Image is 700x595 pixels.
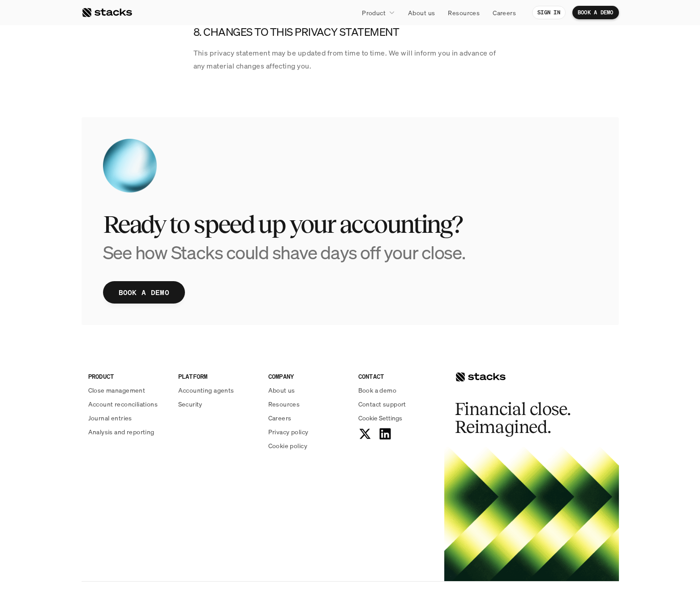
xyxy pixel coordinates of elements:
[358,385,397,395] p: Book a demo
[268,399,300,409] p: Resources
[358,372,438,381] p: CONTACT
[455,400,589,436] h2: Financial close. Reimagined.
[578,9,614,16] p: BOOK A DEMO
[358,399,406,409] p: Contact support
[493,8,516,17] p: Careers
[88,413,132,423] p: Journal entries
[362,8,386,17] p: Product
[119,286,170,299] p: BOOK A DEMO
[178,372,258,381] p: PLATFORM
[572,6,619,19] a: BOOK A DEMO
[178,385,234,395] p: Accounting agents
[268,413,292,423] p: Careers
[268,399,348,409] a: Resources
[268,427,348,437] a: Privacy policy
[448,8,480,17] p: Resources
[88,427,167,437] a: Analysis and reporting
[88,399,167,409] a: Account reconciliations
[268,427,309,437] p: Privacy policy
[88,399,158,409] p: Account reconciliations
[442,4,485,21] a: Resources
[537,9,560,16] p: SIGN IN
[403,4,440,21] a: About us
[268,441,307,450] p: Cookie policy
[358,385,438,395] a: Book a demo
[268,385,348,395] a: About us
[178,399,258,409] a: Security
[358,399,438,409] a: Contact support
[268,413,348,423] a: Careers
[178,399,202,409] p: Security
[532,6,566,19] a: SIGN IN
[193,47,507,73] p: This privacy statement may be updated from time to time. We will inform you in advance of any mat...
[408,8,435,17] p: About us
[103,281,185,304] a: BOOK A DEMO
[268,372,348,381] p: COMPANY
[103,210,597,238] h2: Ready to speed up your accounting?
[103,241,465,263] h3: See how Stacks could shave days off your close.
[487,4,521,21] a: Careers
[178,385,258,395] a: Accounting agents
[358,413,402,423] button: Cookie Trigger
[88,385,146,395] p: Close management
[358,413,402,423] span: Cookie Settings
[88,413,167,423] a: Journal entries
[88,427,155,437] p: Analysis and reporting
[193,25,507,40] h4: 8. CHANGES TO THIS PRIVACY STATEMENT
[88,385,167,395] a: Close management
[268,441,348,450] a: Cookie policy
[88,372,167,381] p: PRODUCT
[268,385,295,395] p: About us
